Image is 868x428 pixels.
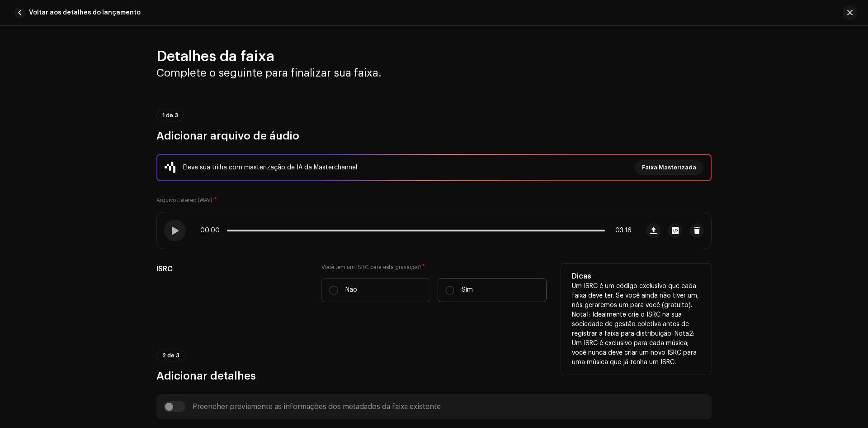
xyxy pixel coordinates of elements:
small: Arquivo Estéreo (WAV) [156,197,212,203]
label: Você tem um ISRC para esta gravação? [321,264,547,271]
h3: Adicionar arquivo de áudio [156,129,712,143]
div: Eleve sua trilha com masterização de IA da Masterchannel [183,162,357,173]
span: 1 de 3 [162,113,178,118]
p: Um ISRC é um código exclusivo que cada faixa deve ter. Se você ainda não tiver um, nós geraremos ... [572,282,701,367]
p: Sim [462,285,473,295]
h5: Dicas [572,271,701,282]
span: 2 de 3 [162,353,179,358]
h5: ISRC [156,264,307,274]
span: Faixa Masterizada [642,159,696,177]
h2: Detalhes da faixa [156,48,712,66]
h3: Complete o seguinte para finalizar sua faixa. [156,66,712,80]
p: Não [345,285,357,295]
span: 03:16 [609,227,632,234]
span: 00:00 [200,227,223,234]
button: Faixa Masterizada [635,160,703,175]
h3: Adicionar detalhes [156,369,712,383]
